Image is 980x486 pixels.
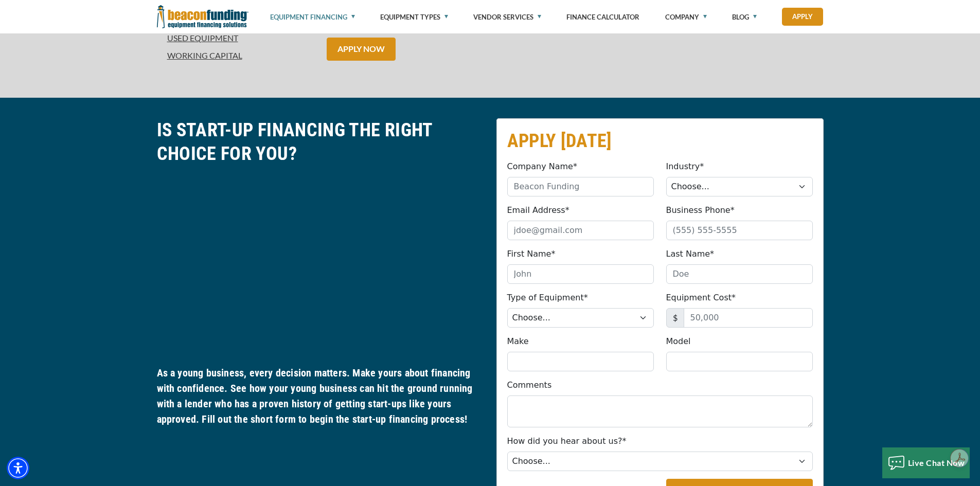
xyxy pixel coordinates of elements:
[666,248,715,260] label: Last Name*
[327,38,396,61] a: APPLY NOW
[507,177,654,196] input: Beacon Funding
[507,204,569,217] label: Email Address*
[157,118,484,166] h2: IS START-UP FINANCING THE RIGHT CHOICE FOR YOU?
[666,221,813,240] input: (555) 555-5555
[908,458,965,467] span: Live Chat Now
[507,435,627,447] label: How did you hear about us?*
[882,447,970,478] button: Live Chat Now
[782,8,823,26] a: Apply
[666,292,736,304] label: Equipment Cost*
[666,160,704,173] label: Industry*
[666,308,684,328] span: $
[157,49,314,62] a: Working Capital
[507,221,654,240] input: jdoe@gmail.com
[507,335,529,348] label: Make
[507,292,588,304] label: Type of Equipment*
[507,264,654,284] input: John
[157,173,484,357] iframe: Getting Approved for Financing as a Start-up
[666,264,813,284] input: Doe
[507,379,552,391] label: Comments
[666,335,691,348] label: Model
[157,365,484,427] h5: As a young business, every decision matters. Make yours about financing with confidence. See how ...
[507,160,577,173] label: Company Name*
[7,457,29,479] div: Accessibility Menu
[684,308,813,328] input: 50,000
[157,32,314,44] a: Used Equipment
[666,204,735,217] label: Business Phone*
[507,129,813,153] h2: APPLY [DATE]
[507,248,556,260] label: First Name*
